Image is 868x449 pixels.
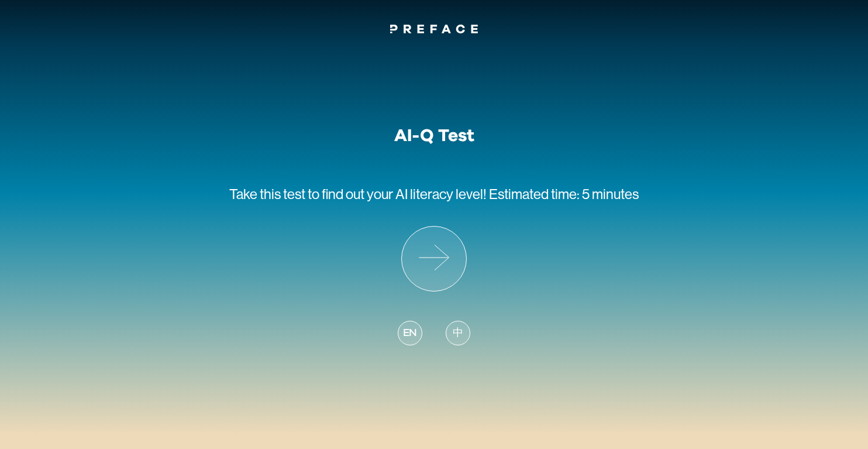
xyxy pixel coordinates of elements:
[322,186,487,202] span: find out your AI literacy level!
[229,186,319,202] span: Take this test to
[394,125,474,146] h1: AI-Q Test
[453,325,463,341] span: 中
[403,325,417,341] span: EN
[489,186,639,202] span: Estimated time: 5 minutes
